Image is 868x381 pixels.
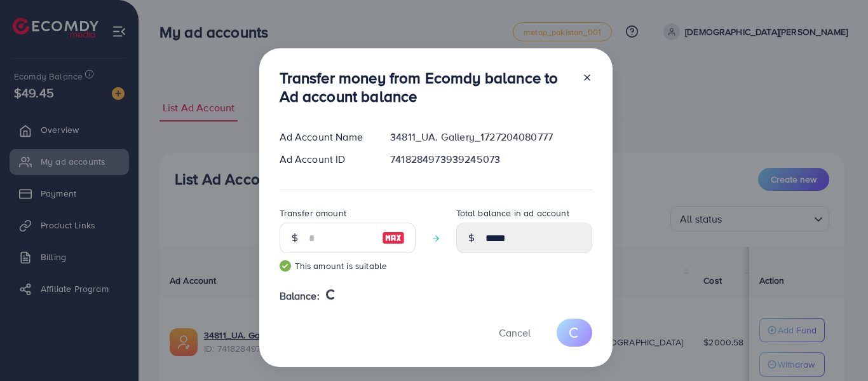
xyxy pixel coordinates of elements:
[280,260,416,272] small: This amount is suitable
[456,207,569,219] label: Total balance in ad account
[499,326,531,340] span: Cancel
[382,230,405,246] img: image
[269,152,381,167] div: Ad Account ID
[280,289,320,303] span: Balance:
[280,260,291,272] img: guide
[280,69,572,106] h3: Transfer money from Ecomdy balance to Ad account balance
[280,207,346,219] label: Transfer amount
[380,130,602,144] div: 34811_UA. Gallery_1727204080777
[814,324,858,371] iframe: Chat
[483,319,546,346] button: Cancel
[380,152,602,167] div: 7418284973939245073
[269,130,381,144] div: Ad Account Name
